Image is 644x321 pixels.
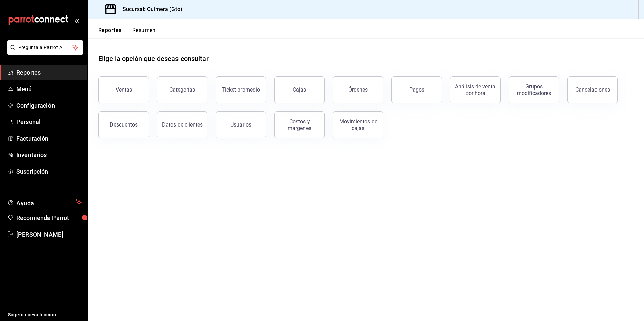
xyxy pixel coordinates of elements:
div: Grupos modificadores [513,83,555,96]
div: Costos y márgenes [279,118,320,131]
a: Pregunta a Parrot AI [5,49,83,56]
button: Ticket promedio [216,76,266,103]
div: navigation tabs [98,27,156,38]
button: Órdenes [333,76,383,103]
span: Configuración [16,101,82,110]
button: Usuarios [216,111,266,138]
button: Pagos [391,76,442,103]
span: Menú [16,84,82,94]
span: [PERSON_NAME] [16,230,82,239]
button: Ventas [98,76,149,103]
div: Cajas [293,86,306,93]
div: Pagos [409,86,424,93]
button: Resumen [132,27,156,38]
div: Análisis de venta por hora [454,83,496,96]
span: Sugerir nueva función [8,311,82,318]
span: Pregunta a Parrot AI [18,44,72,51]
div: Ventas [116,86,132,93]
div: Órdenes [348,86,368,93]
button: Cancelaciones [567,76,618,103]
div: Usuarios [230,121,251,128]
div: Datos de clientes [162,121,203,128]
div: Ticket promedio [222,86,260,93]
button: Cajas [274,76,325,103]
button: Categorías [157,76,207,103]
span: Recomienda Parrot [16,213,82,222]
div: Movimientos de cajas [337,118,379,131]
span: Facturación [16,134,82,143]
button: Reportes [98,27,122,38]
button: Análisis de venta por hora [450,76,501,103]
span: Suscripción [16,167,82,176]
span: Ayuda [16,198,73,206]
span: Inventarios [16,150,82,159]
span: Personal [16,117,82,127]
button: Pregunta a Parrot AI [7,40,83,55]
button: Movimientos de cajas [333,111,383,138]
div: Descuentos [110,121,138,128]
div: Categorías [169,86,195,93]
div: Cancelaciones [575,86,610,93]
span: Reportes [16,68,82,77]
button: Costos y márgenes [274,111,325,138]
button: Descuentos [98,111,149,138]
button: Grupos modificadores [509,76,559,103]
h3: Sucursal: Quimera (Gto) [117,5,182,13]
button: Datos de clientes [157,111,207,138]
button: open_drawer_menu [74,17,79,23]
h1: Elige la opción que deseas consultar [98,53,209,64]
